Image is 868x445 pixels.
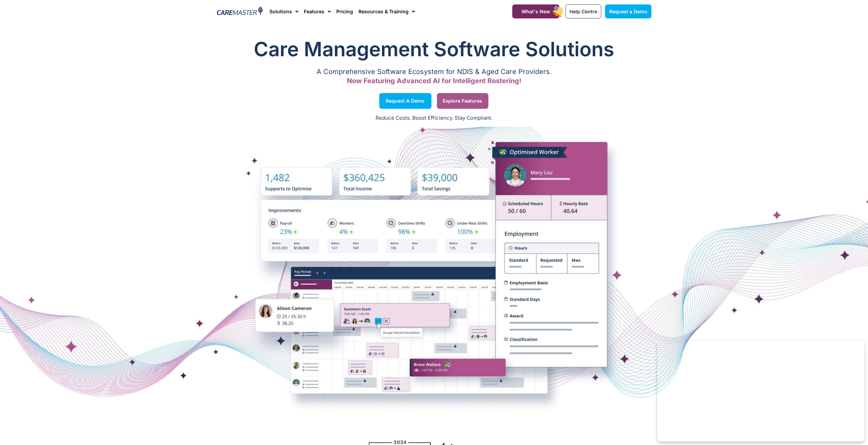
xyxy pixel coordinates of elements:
span: Now Featuring Advanced AI for Intelligent Rostering! [347,77,521,85]
span: Help Centre [570,9,597,14]
span: Request a Demo [386,99,425,103]
a: Request a Demo [379,93,431,109]
span: Explore Features [443,99,482,103]
iframe: Popup CTA [657,341,865,442]
p: A Comprehensive Software Ecosystem for NDIS & Aged Care Providers. [217,70,651,74]
span: Request a Demo [609,9,647,14]
img: CareMaster Logo [217,6,263,17]
a: Explore Features [437,93,488,109]
a: Help Centre [565,4,601,18]
a: Request a Demo [605,4,651,18]
span: What's New [521,9,550,14]
h1: Care Management Software Solutions [217,35,651,63]
p: Reduce Costs. Boost Efficiency. Stay Compliant. [4,114,864,122]
a: What's New [512,4,559,18]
